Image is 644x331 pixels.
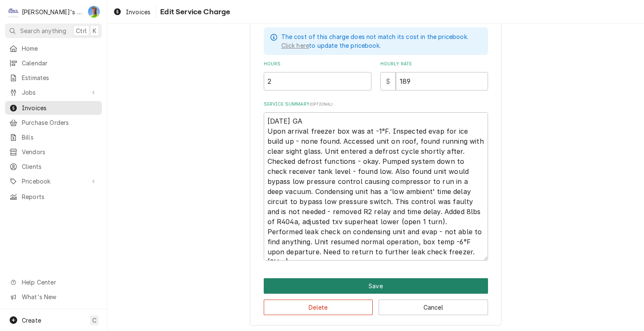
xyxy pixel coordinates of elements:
a: Go to Pricebook [5,174,102,188]
span: Calendar [22,59,98,67]
div: Service Summary [264,101,488,261]
div: C [8,6,19,18]
a: Invoices [5,101,102,115]
a: Purchase Orders [5,116,102,129]
span: Vendors [22,147,98,156]
span: Create [22,317,41,324]
span: ( optional ) [309,102,333,106]
label: Hourly Rate [380,61,488,67]
a: Reports [5,190,102,204]
span: to update the pricebook. [281,42,381,49]
span: Pricebook [22,177,85,186]
a: Go to What's New [5,290,102,304]
div: Greg Austin's Avatar [88,6,100,18]
a: Home [5,41,102,55]
a: Invoices [110,5,154,19]
a: Bills [5,130,102,144]
a: Calendar [5,56,102,70]
a: Clients [5,160,102,173]
a: Estimates [5,71,102,85]
span: What's New [22,292,97,301]
a: Go to Help Center [5,275,102,289]
button: Delete [264,300,373,315]
span: C [92,316,96,325]
a: Vendors [5,145,102,159]
span: Ctrl [76,26,87,35]
span: Invoices [126,8,151,16]
span: Search anything [20,26,66,35]
span: Clients [22,162,98,171]
div: Button Group Row [264,278,488,294]
label: Hours [264,61,371,67]
label: Service Summary [264,101,488,108]
div: $ [380,72,396,91]
div: Button Group Row [264,294,488,315]
button: Save [264,278,488,294]
a: Go to Jobs [5,85,102,99]
button: Cancel [379,300,488,315]
span: Jobs [22,88,85,97]
span: Reports [22,192,98,201]
span: Estimates [22,73,98,82]
div: Clay's Refrigeration's Avatar [8,6,19,18]
span: Edit Service Charge [158,6,230,18]
span: Help Center [22,278,97,287]
span: K [93,26,96,35]
span: Bills [22,133,98,142]
textarea: [DATE] GA Upon arrival freezer box was at -1°F. Inspected evap for ice build up - none found. Acc... [264,112,488,261]
p: The cost of this charge does not match its cost in the pricebook. [281,32,468,41]
div: Button Group [264,278,488,315]
span: Home [22,44,98,53]
div: [PERSON_NAME]'s Refrigeration [22,8,83,16]
div: [object Object] [380,61,488,91]
div: GA [88,6,100,18]
button: Search anythingCtrlK [5,23,102,38]
div: [object Object] [264,61,371,91]
span: Invoices [22,103,98,112]
a: Click here [281,41,309,50]
span: Purchase Orders [22,118,98,127]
